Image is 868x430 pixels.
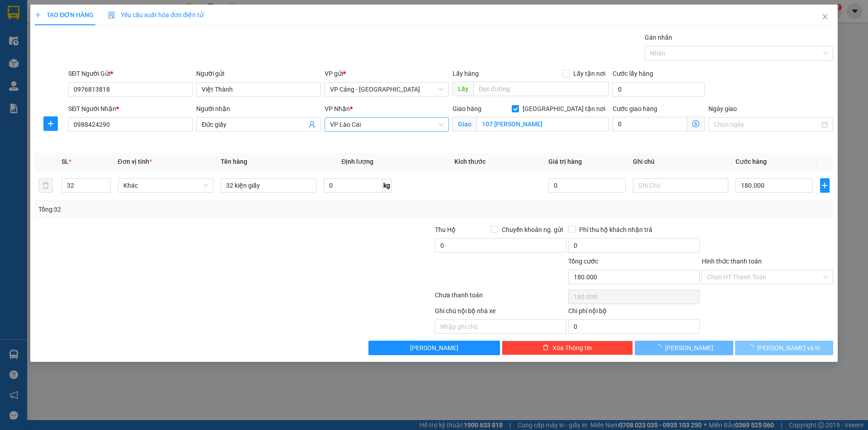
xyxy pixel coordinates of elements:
[196,104,321,114] div: Người nhận
[453,70,479,77] span: Lấy hàng
[568,258,598,265] span: Tổng cước
[476,117,609,131] input: Giao tận nơi
[3,27,38,62] img: logo
[330,118,443,131] span: VP Lào Cai
[435,306,566,319] div: Ghi chú nội bộ nhà xe
[118,158,152,165] span: Đơn vị tính
[435,226,456,233] span: Thu Hộ
[629,153,732,171] th: Ghi chú
[736,158,767,165] span: Cước hàng
[88,52,142,62] span: BD1109250202
[519,104,609,114] span: [GEOGRAPHIC_DATA] tận nơi
[665,343,713,353] span: [PERSON_NAME]
[330,83,443,96] span: VP Cảng - Hà Nội
[410,343,458,353] span: [PERSON_NAME]
[747,344,757,351] span: loading
[548,178,625,193] input: 0
[613,70,653,77] label: Cước lấy hàng
[39,50,78,64] strong: TĐ chuyển phát:
[635,341,733,355] button: [PERSON_NAME]
[645,34,672,41] label: Gán nhãn
[434,290,567,306] div: Chưa thanh toán
[633,178,729,193] input: Ghi Chú
[498,225,566,235] span: Chuyển khoản ng. gửi
[123,179,208,192] span: Khác
[196,69,321,79] div: Người gửi
[61,158,69,165] span: SL
[35,12,41,18] span: plus
[453,105,481,112] span: Giao hàng
[613,82,705,97] input: Cước lấy hàng
[325,69,449,79] div: VP gửi
[453,82,473,96] span: Lấy
[38,204,335,214] div: Tổng: 32
[812,5,838,30] button: Close
[221,158,247,165] span: Tên hàng
[325,105,350,112] span: VP Nhận
[757,343,821,353] span: [PERSON_NAME] và In
[548,158,582,165] span: Giá trị hàng
[41,7,85,27] strong: VIỆT HIẾU LOGISTIC
[40,28,86,48] strong: PHIẾU GỬI HÀNG
[702,258,762,265] label: Hình thức thanh toán
[568,306,700,319] div: Chi phí nội bộ
[454,158,486,165] span: Kích thước
[542,344,549,351] span: delete
[43,116,58,131] button: plus
[613,105,657,112] label: Cước giao hàng
[735,341,833,355] button: [PERSON_NAME] và In
[38,178,53,193] button: delete
[108,11,203,18] span: Yêu cầu xuất hóa đơn điện tử
[435,319,566,334] input: Nhập ghi chú
[576,225,656,235] span: Phí thu hộ khách nhận trả
[68,104,193,114] div: SĐT Người Nhận
[35,11,94,18] span: TẠO ĐƠN HÀNG
[714,120,819,129] input: Ngày giao
[341,158,373,165] span: Định lượng
[68,69,193,79] div: SĐT Người Gửi
[552,343,592,353] span: Xóa Thông tin
[692,120,699,127] span: dollar-circle
[821,182,829,189] span: plus
[570,69,609,79] span: Lấy tận nơi
[44,120,57,127] span: plus
[108,12,115,19] img: icon
[655,344,665,351] span: loading
[708,105,737,112] label: Ngày giao
[502,341,633,355] button: deleteXóa Thông tin
[821,13,829,20] span: close
[368,341,500,355] button: [PERSON_NAME]
[382,178,392,193] span: kg
[221,178,316,193] input: VD: Bàn, Ghế
[473,82,609,96] input: Dọc đường
[820,178,830,193] button: plus
[308,121,316,128] span: user-add
[48,57,87,71] strong: 02143888555, 0243777888
[453,117,476,131] span: Giao
[613,117,687,131] input: Cước giao hàng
